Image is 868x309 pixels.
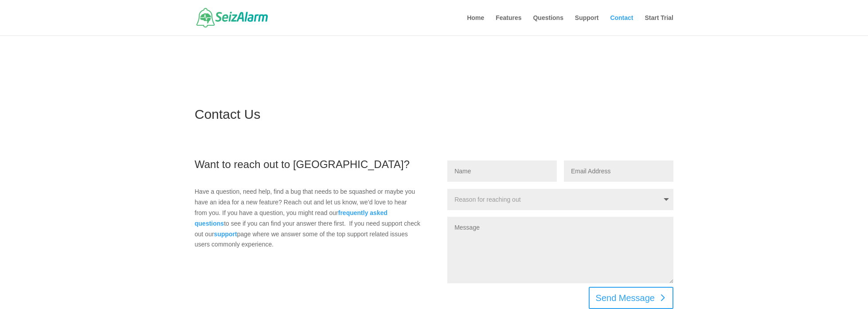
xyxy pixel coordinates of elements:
[589,287,673,309] button: Send Message
[214,231,237,238] a: support
[789,274,858,299] iframe: Help widget launcher
[195,158,410,170] span: Want to reach out to [GEOGRAPHIC_DATA]?
[195,187,421,250] p: Have a question, need help, find a bug that needs to be squashed or maybe you have an idea for a ...
[645,15,673,35] a: Start Trial
[196,8,268,27] img: SeizAlarm
[610,15,633,35] a: Contact
[496,15,521,35] a: Features
[447,160,557,182] input: Name
[467,15,484,35] a: Home
[195,108,673,125] h1: Contact Us
[564,160,673,182] input: Email Address
[575,15,599,35] a: Support
[195,209,387,227] a: frequently asked questions
[533,15,563,35] a: Questions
